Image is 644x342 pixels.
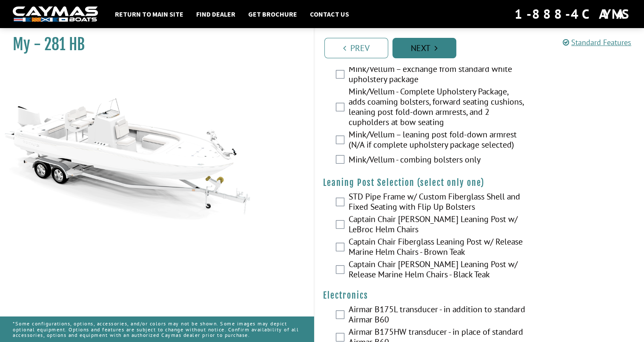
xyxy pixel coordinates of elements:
label: Airmar B175L transducer - in addition to standard Airmar B60 [349,304,526,327]
div: 1-888-4CAYMAS [515,5,631,23]
label: Mink/Vellum – leaning post fold-down armrest (N/A if complete upholstery package selected) [349,129,526,152]
h4: Electronics [323,290,636,301]
a: Find Dealer [192,9,240,20]
h4: Leaning Post Selection (select only one) [323,177,636,188]
a: Standard Features [563,37,631,47]
a: Next [392,38,456,58]
label: Captain Chair [PERSON_NAME] Leaning Post w/ LeBroc Helm Chairs [349,214,526,237]
h1: My - 281 HB [13,35,292,54]
label: Captain Chair [PERSON_NAME] Leaning Post w/ Release Marine Helm Chairs - Black Teak [349,259,526,282]
label: Mink/Vellum – exchange from standard white upholstery package [349,64,526,86]
label: STD Pipe Frame w/ Custom Fiberglass Shell and Fixed Seating with Flip Up Bolsters [349,191,526,214]
img: white-logo-c9c8dbefe5ff5ceceb0f0178aa75bf4bb51f6bca0971e226c86eb53dfe498488.png [13,6,98,22]
a: Get Brochure [244,9,301,20]
label: Captain Chair Fiberglass Leaning Post w/ Release Marine Helm Chairs - Brown Teak [349,237,526,259]
label: Mink/Vellum - Complete Upholstery Package, adds coaming bolsters, forward seating cushions, leani... [349,86,526,129]
a: Contact Us [306,9,353,20]
a: Prev [324,38,388,58]
a: Return to main site [111,9,188,20]
p: *Some configurations, options, accessories, and/or colors may not be shown. Some images may depic... [13,316,301,342]
label: Mink/Vellum - combing bolsters only [349,154,526,167]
